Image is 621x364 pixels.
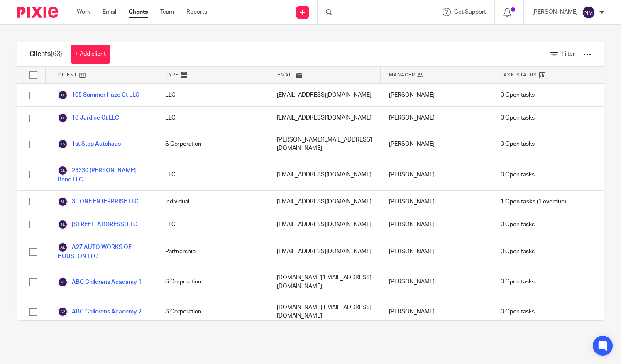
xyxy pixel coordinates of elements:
[129,8,148,16] a: Clients
[381,236,492,267] div: [PERSON_NAME]
[381,191,492,213] div: [PERSON_NAME]
[71,45,110,64] a: + Add client
[58,139,68,149] img: svg%3E
[157,297,269,327] div: S Corporation
[157,84,269,106] div: LLC
[58,277,142,287] a: ABC Childrens Acadamy 1
[77,8,90,16] a: Work
[269,84,380,106] div: [EMAIL_ADDRESS][DOMAIN_NAME]
[381,129,492,159] div: [PERSON_NAME]
[186,8,207,16] a: Reports
[25,67,41,83] input: Select all
[51,51,62,57] span: (63)
[58,220,68,230] img: svg%3E
[166,71,179,78] span: Type
[501,308,535,316] span: 0 Open tasks
[157,236,269,267] div: Partnership
[58,307,142,317] a: ABC Childrens Academy 2
[58,166,68,176] img: svg%3E
[454,9,486,15] span: Get Support
[157,267,269,297] div: S Corporation
[501,198,535,206] span: 1 Open tasks
[501,278,535,286] span: 0 Open tasks
[501,114,535,122] span: 0 Open tasks
[157,107,269,129] div: LLC
[269,297,380,327] div: [DOMAIN_NAME][EMAIL_ADDRESS][DOMAIN_NAME]
[501,171,535,179] span: 0 Open tasks
[58,197,68,207] img: svg%3E
[381,159,492,190] div: [PERSON_NAME]
[532,8,578,16] p: [PERSON_NAME]
[58,220,137,230] a: [STREET_ADDRESS] LLC
[29,50,62,59] h1: Clients
[157,213,269,236] div: LLC
[269,267,380,297] div: [DOMAIN_NAME][EMAIL_ADDRESS][DOMAIN_NAME]
[501,91,535,99] span: 0 Open tasks
[501,71,537,78] span: Task Status
[562,51,575,57] span: Filter
[381,267,492,297] div: [PERSON_NAME]
[501,247,535,256] span: 0 Open tasks
[58,166,149,184] a: 23330 [PERSON_NAME] Bend LLC
[103,8,116,16] a: Email
[58,113,119,123] a: 18 Jardine Ct LLC
[58,90,139,100] a: 105 Summer Haze Ct LLC
[582,6,595,19] img: svg%3E
[501,140,535,148] span: 0 Open tasks
[381,213,492,236] div: [PERSON_NAME]
[157,191,269,213] div: Individual
[58,242,149,261] a: A2Z AUTO WORKS OF HOUSTON LLC
[58,242,68,252] img: svg%3E
[381,84,492,106] div: [PERSON_NAME]
[389,71,415,78] span: Manager
[501,198,566,206] span: (1 overdue)
[381,107,492,129] div: [PERSON_NAME]
[269,213,380,236] div: [EMAIL_ADDRESS][DOMAIN_NAME]
[277,71,294,78] span: Email
[160,8,174,16] a: Team
[157,159,269,190] div: LLC
[17,7,58,18] img: Pixie
[58,113,68,123] img: svg%3E
[58,277,68,287] img: svg%3E
[58,71,77,78] span: Client
[58,139,121,149] a: 1st Stop Autohaus
[58,197,139,207] a: 3 TONE ENTERPRISE LLC
[269,191,380,213] div: [EMAIL_ADDRESS][DOMAIN_NAME]
[269,107,380,129] div: [EMAIL_ADDRESS][DOMAIN_NAME]
[58,307,68,317] img: svg%3E
[501,220,535,229] span: 0 Open tasks
[381,297,492,327] div: [PERSON_NAME]
[157,129,269,159] div: S Corporation
[269,159,380,190] div: [EMAIL_ADDRESS][DOMAIN_NAME]
[269,129,380,159] div: [PERSON_NAME][EMAIL_ADDRESS][DOMAIN_NAME]
[58,90,68,100] img: svg%3E
[269,236,380,267] div: [EMAIL_ADDRESS][DOMAIN_NAME]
